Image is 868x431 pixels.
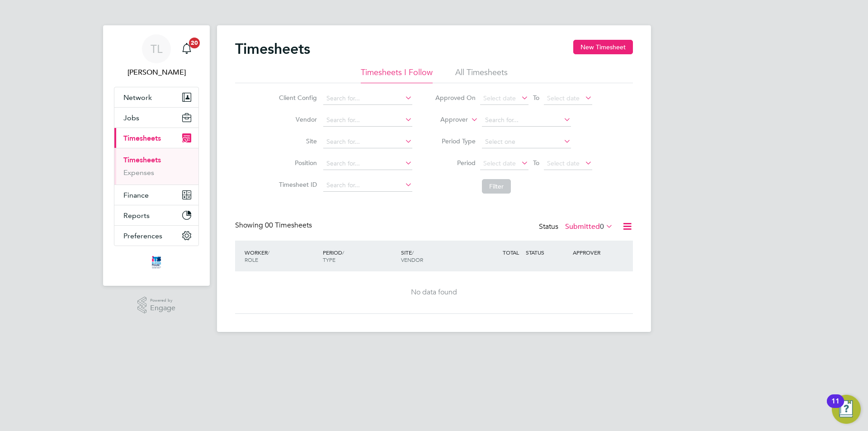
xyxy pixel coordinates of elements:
[123,168,154,177] a: Expenses
[482,136,571,148] input: Select one
[114,255,199,270] a: Go to home page
[189,38,200,48] span: 20
[401,256,423,263] span: VENDOR
[530,92,542,104] span: To
[276,137,317,145] label: Site
[268,249,269,256] span: /
[482,114,571,127] input: Search for...
[342,249,344,256] span: /
[114,226,198,246] button: Preferences
[123,134,161,142] span: Timesheets
[178,34,196,63] a: 20
[427,115,468,124] label: Approver
[482,179,511,194] button: Filter
[323,179,412,192] input: Search for...
[323,256,335,263] span: TYPE
[244,288,624,297] div: No data found
[323,92,412,105] input: Search for...
[150,304,175,312] span: Engage
[150,255,163,270] img: itsconstruction-logo-retina.png
[323,114,412,127] input: Search for...
[114,205,198,225] button: Reports
[539,221,615,233] div: Status
[399,244,477,268] div: SITE
[123,191,149,199] span: Finance
[123,114,139,122] span: Jobs
[245,256,258,263] span: ROLE
[323,136,412,148] input: Search for...
[321,244,399,268] div: PERIOD
[573,40,633,54] button: New Timesheet
[114,128,198,148] button: Timesheets
[114,34,199,78] a: TL[PERSON_NAME]
[600,222,604,231] span: 0
[435,137,476,145] label: Period Type
[412,249,414,256] span: /
[483,94,516,102] span: Select date
[503,249,519,256] span: TOTAL
[565,222,613,231] label: Submitted
[114,87,198,107] button: Network
[114,148,198,185] div: Timesheets
[235,40,310,58] h2: Timesheets
[123,211,150,220] span: Reports
[123,232,162,240] span: Preferences
[276,180,317,189] label: Timesheet ID
[547,159,580,167] span: Select date
[530,157,542,169] span: To
[103,25,210,286] nav: Main navigation
[323,157,412,170] input: Search for...
[831,401,840,413] div: 11
[276,115,317,123] label: Vendor
[114,185,198,205] button: Finance
[276,94,317,102] label: Client Config
[361,67,433,83] li: Timesheets I Follow
[123,156,161,164] a: Timesheets
[455,67,508,83] li: All Timesheets
[435,94,476,102] label: Approved On
[276,159,317,167] label: Position
[114,108,198,128] button: Jobs
[483,159,516,167] span: Select date
[235,221,314,230] div: Showing
[832,395,861,424] button: Open Resource Center, 11 new notifications
[114,67,199,78] span: Tim Lerwill
[435,159,476,167] label: Period
[123,93,152,102] span: Network
[137,297,176,314] a: Powered byEngage
[265,221,312,230] span: 00 Timesheets
[242,244,321,268] div: WORKER
[150,297,175,304] span: Powered by
[151,43,162,55] span: TL
[524,244,571,260] div: STATUS
[547,94,580,102] span: Select date
[571,244,618,260] div: APPROVER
